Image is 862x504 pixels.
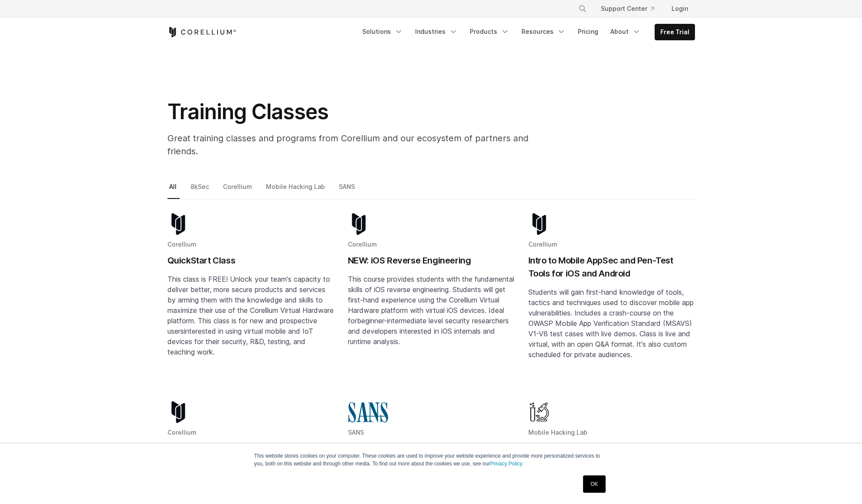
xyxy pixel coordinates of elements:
[167,99,558,125] h1: Training Classes
[167,27,236,37] a: Corellium Home
[348,274,515,347] p: This course provides students with the fundamental skills of iOS reverse engineering. Students wi...
[528,213,550,235] img: corellium-logo-icon-dark
[575,1,590,16] button: Search
[568,1,695,16] div: Navigation Menu
[410,24,463,39] a: Industries
[167,241,197,248] span: Corellium
[348,213,370,235] img: corellium-logo-icon-dark
[167,401,189,423] img: corellium-logo-icon-dark
[528,213,695,387] a: Blog post summary: Intro to Mobile AppSec and Pen-Test Tools for iOS and Android
[528,241,557,248] span: Corellium
[348,213,515,387] a: Blog post summary: NEW: iOS Reverse Engineering
[490,461,524,467] a: Privacy Policy.
[337,181,358,199] a: SANS
[357,24,408,39] a: Solutions
[357,24,695,40] div: Navigation Menu
[348,442,515,468] h2: FOR518: Mac and iOS Forensic Analysis and Incident Response
[516,24,571,39] a: Resources
[264,181,328,199] a: Mobile Hacking Lab
[348,316,509,346] span: beginner-intermediate level security researchers and developers interested in iOS internals and r...
[465,24,515,39] a: Products
[254,452,608,468] p: This website stores cookies on your computer. These cookies are used to improve your website expe...
[167,181,180,199] a: All
[528,254,695,280] h2: Intro to Mobile AppSec and Pen-Test Tools for iOS and Android
[528,288,694,359] span: Students will gain first-hand knowledge of tools, tactics and techniques used to discover mobile ...
[167,254,334,267] h2: QuickStart Class
[167,429,197,436] span: Corellium
[528,442,695,455] h2: Tryout Labs
[167,132,558,158] p: Great training classes and programs from Corellium and our ecosystem of partners and friends.
[348,241,377,248] span: Corellium
[594,1,661,16] a: Support Center
[348,401,389,423] img: sans-logo-cropped
[221,181,255,199] a: Corellium
[167,213,189,235] img: corellium-logo-icon-dark
[583,475,605,493] a: OK
[655,24,695,40] a: Free Trial
[665,1,695,16] a: Login
[605,24,646,39] a: About
[528,401,550,423] img: Mobile Hacking Lab - Graphic Only
[348,254,515,267] h2: NEW: iOS Reverse Engineering
[167,213,334,387] a: Blog post summary: QuickStart Class
[189,181,212,199] a: 8kSec
[573,24,603,39] a: Pricing
[528,429,587,436] span: Mobile Hacking Lab
[167,442,334,468] h2: Intro to iOS Kernel Tools for Vulnerability Researchers
[167,275,334,335] span: This class is FREE! Unlock your team's capacity to deliver better, more secure products and servi...
[167,327,313,356] span: interested in using virtual mobile and IoT devices for their security, R&D, testing, and teaching...
[348,429,364,436] span: SANS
